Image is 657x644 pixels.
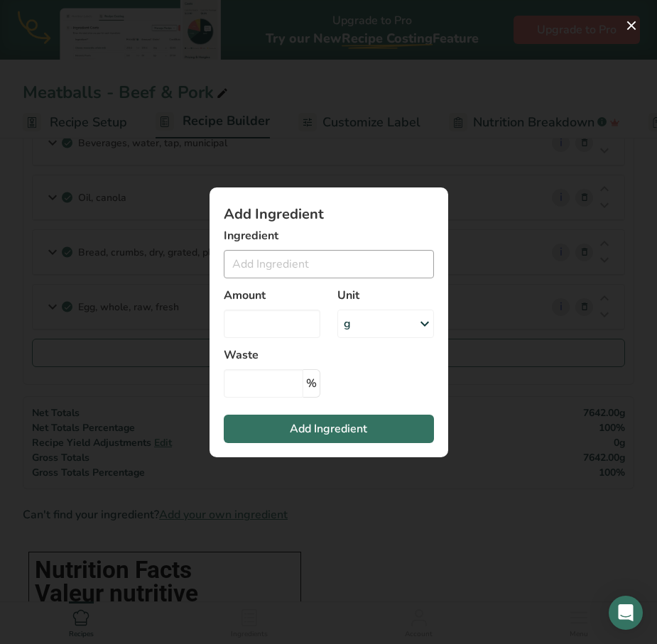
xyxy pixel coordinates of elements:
[224,207,434,222] h1: Add Ingredient
[609,596,643,630] div: Open Intercom Messenger
[224,346,320,364] label: Waste
[290,420,367,437] span: Add Ingredient
[344,315,351,332] div: g
[337,287,434,304] label: Unit
[224,250,434,278] input: Add Ingredient
[224,415,434,443] button: Add Ingredient
[224,227,434,244] label: Ingredient
[224,287,320,304] label: Amount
